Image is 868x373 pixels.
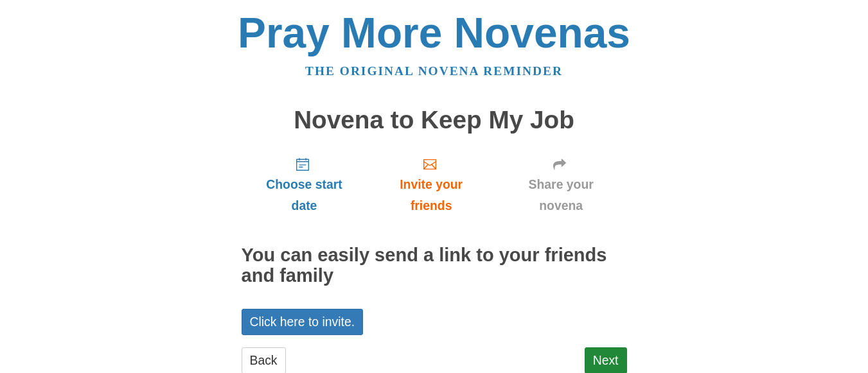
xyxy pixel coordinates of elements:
a: Choose start date [242,146,368,223]
span: Invite your friends [380,174,482,216]
span: Share your novena [508,174,614,216]
span: Choose start date [254,174,355,216]
h1: Novena to Keep My Job [242,107,627,134]
h2: You can easily send a link to your friends and family [242,245,627,286]
a: Share your novena [495,146,627,223]
a: Invite your friends [367,146,495,223]
a: The original novena reminder [305,64,563,78]
a: Pray More Novenas [238,9,630,56]
a: Click here to invite. [242,309,364,335]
